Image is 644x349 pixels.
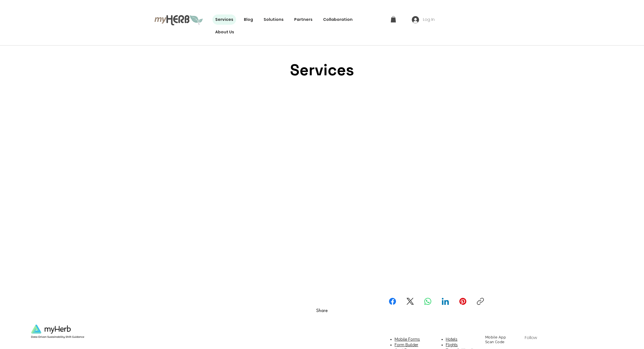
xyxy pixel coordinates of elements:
[485,335,506,344] span: Mobile App Scan Code
[264,17,284,23] span: Solutions
[212,14,384,37] nav: Site
[320,14,355,25] a: Collaboration
[395,337,420,341] span: Mobile Forms
[212,14,236,25] a: Services
[290,60,354,80] span: Services
[446,336,457,342] a: Hotels
[421,17,437,23] span: Log In
[316,308,328,313] span: Share
[389,298,396,305] a: Facebook
[459,298,466,305] a: Pinterest
[294,17,313,23] span: Partners
[215,17,233,23] span: Services
[261,14,286,25] div: Solutions
[244,17,253,23] span: Blog
[395,342,418,348] a: Form Builder
[241,14,256,25] a: Blog
[407,298,414,305] a: X (Twitter)
[408,14,439,25] button: Log In
[291,14,315,25] a: Partners
[477,298,484,305] button: Copy link
[212,27,237,37] a: About Us
[29,323,86,340] img: Logo
[424,298,431,305] a: WhatsApp
[442,298,449,305] a: LinkedIn
[215,29,234,35] span: About Us
[395,343,418,347] span: Form Builder
[323,17,353,23] span: Collaboration
[154,14,203,25] img: myHerb Logo
[382,298,491,305] ul: Share Buttons
[395,336,420,342] a: Mobile Forms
